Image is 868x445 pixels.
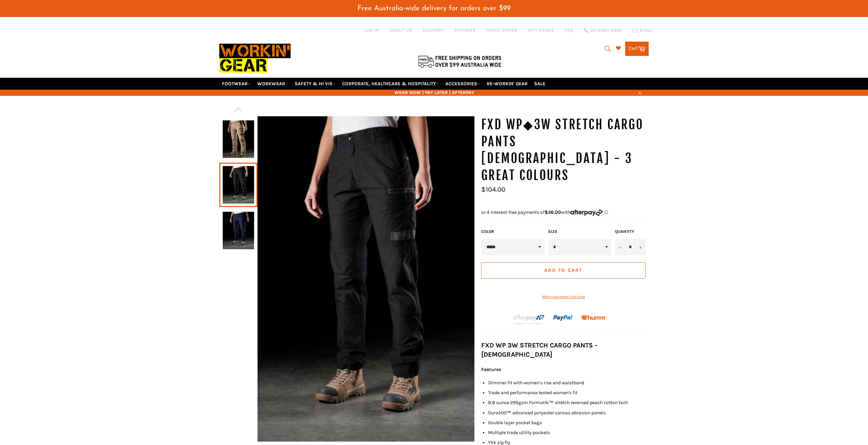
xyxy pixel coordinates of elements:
a: Log in [364,27,379,33]
img: FXD WP◆3W Stretch Cargo Pants LADIES - 3 Great Colours - Workin' Gear [223,120,254,158]
strong: FXD WP 3W STRETCH CARGO PANTS - [DEMOGRAPHIC_DATA] [481,341,597,358]
a: WORKWEAR [254,78,291,90]
button: Reduce item quantity by one [615,239,625,255]
a: Cart [625,42,649,56]
img: Humm_core_logo_RGB-01_300x60px_small_195d8312-4386-4de7-b182-0ef9b6303a37.png [581,315,606,320]
a: RE-WORKIN' GEAR [484,78,530,90]
a: RETURNS [454,27,475,33]
a: SALE [531,78,548,90]
a: SAFETY & HI VIS [292,78,338,90]
a: ABOUT US [389,27,412,33]
img: FXD WP◆3W Stretch Cargo Pants LADIES - 3 Great Colours - Workin' Gear [258,116,474,442]
img: FXD WP◆3W Stretch Cargo Pants LADIES - 3 Great Colours - Workin' Gear [223,212,254,249]
img: Workin Gear leaders in Workwear, Safety Boots, PPE, Uniforms. Australia's No.1 in Workwear [219,39,291,77]
a: CORPORATE, HEALTHCARE & HOSPITALITY [339,78,442,90]
span: Multiple trade utility pockets [488,430,550,435]
button: Increase item quantity by one [635,239,646,255]
h1: FXD WP◆3W Stretch Cargo Pants [DEMOGRAPHIC_DATA] - 3 Great Colours [481,116,649,184]
a: DELIVERY [423,27,444,33]
img: paypal.png [553,308,573,328]
a: ACCESSORIES [443,78,483,90]
a: 02 6280 5885 [584,28,622,33]
label: Quantity [615,229,646,235]
label: Size [548,229,612,235]
a: FAQ [564,27,573,33]
span: Free Australia-wide delivery for orders over $99 [357,5,511,12]
a: GIFT CARDS [528,27,554,33]
span: 8.8 ounce 295gsm Formatik™ stretch reversed peach cotton twill [488,400,628,405]
img: Flat $9.95 shipping Australia wide [417,54,502,69]
span: $104.00 [481,186,505,193]
a: TRACK ORDER [486,27,517,33]
li: Trade and performance tested women's fit [488,389,649,396]
a: FOOTWEAR [219,78,253,90]
span: Double layer pocket bags [488,420,542,426]
li: Slimmer fit with women’s rise and waistband [488,380,649,386]
strong: Features [481,367,501,372]
button: Add to Cart [481,262,646,279]
a: More payment options [481,294,646,300]
span: Dura500™ advanced polyester canvas abrasion panels [488,410,606,416]
a: Email [632,28,652,33]
img: Afterpay-Logo-on-dark-bg_large.png [512,314,545,325]
span: Email [639,28,652,33]
label: Color [481,229,545,235]
span: Add to Cart [544,267,582,273]
span: 02 6280 5885 [590,28,622,33]
span: WEAR NOW | PAY LATER | AFTERPAY [219,89,649,96]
